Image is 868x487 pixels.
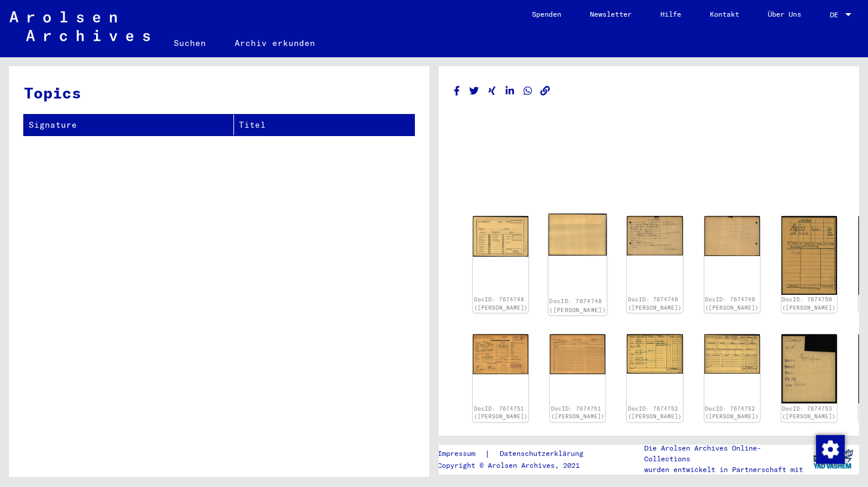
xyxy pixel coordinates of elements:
[539,84,552,98] button: Copy link
[24,81,414,104] h3: Topics
[490,448,598,460] a: Datenschutzerklärung
[644,443,807,464] p: Die Arolsen Archives Online-Collections
[705,405,759,420] a: DocID: 7674752 ([PERSON_NAME])
[486,84,498,98] button: Share on Xing
[705,296,759,311] a: DocID: 7674749 ([PERSON_NAME])
[781,216,837,295] img: 001.jpg
[782,405,836,420] a: DocID: 7674753 ([PERSON_NAME])
[549,214,607,256] img: 002.jpg
[468,84,481,98] button: Share on Twitter
[628,405,682,420] a: DocID: 7674752 ([PERSON_NAME])
[781,334,837,403] img: 001.jpg
[24,115,234,135] th: Signature
[830,11,843,19] span: DE
[10,11,150,41] img: Arolsen_neg.svg
[474,296,528,311] a: DocID: 7674748 ([PERSON_NAME])
[504,84,516,98] button: Share on LinkedIn
[816,435,845,464] img: Zustimmung ändern
[234,115,414,135] th: Titel
[473,216,528,257] img: 001.jpg
[627,334,682,374] img: 001.jpg
[782,296,836,311] a: DocID: 7674750 ([PERSON_NAME])
[815,434,844,463] div: Zustimmung ändern
[522,84,534,98] button: Share on WhatsApp
[628,296,682,311] a: DocID: 7674749 ([PERSON_NAME])
[451,84,463,98] button: Share on Facebook
[550,298,607,313] a: DocID: 7674748 ([PERSON_NAME])
[438,448,598,460] div: |
[438,448,485,460] a: Impressum
[550,334,605,374] img: 002.jpg
[551,405,605,420] a: DocID: 7674751 ([PERSON_NAME])
[644,464,807,475] p: wurden entwickelt in Partnerschaft mit
[220,29,330,57] a: Archiv erkunden
[159,29,220,57] a: Suchen
[627,216,682,255] img: 001.jpg
[473,334,528,374] img: 001.jpg
[811,444,855,474] img: yv_logo.png
[704,216,760,255] img: 002.jpg
[438,460,598,471] p: Copyright © Arolsen Archives, 2021
[704,334,760,374] img: 002.jpg
[474,405,528,420] a: DocID: 7674751 ([PERSON_NAME])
